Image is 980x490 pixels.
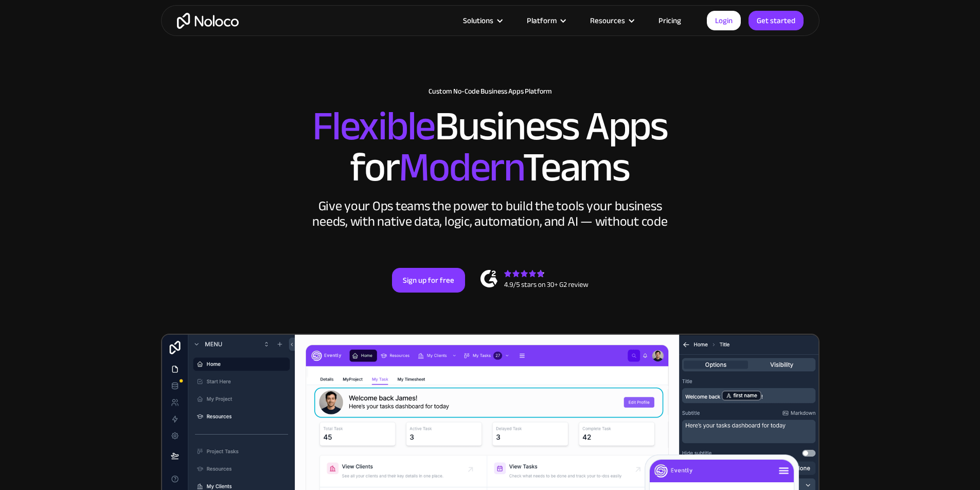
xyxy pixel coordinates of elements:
[577,14,646,27] div: Resources
[171,106,809,188] h2: Business Apps for Teams
[646,14,694,27] a: Pricing
[171,87,809,96] h1: Custom No-Code Business Apps Platform
[527,14,557,27] div: Platform
[399,129,523,206] span: Modern
[514,14,577,27] div: Platform
[463,14,493,27] div: Solutions
[707,11,741,30] a: Login
[312,88,435,165] span: Flexible
[450,14,514,27] div: Solutions
[310,198,670,229] div: Give your Ops teams the power to build the tools your business needs, with native data, logic, au...
[749,11,804,30] a: Get started
[392,268,465,293] a: Sign up for free
[590,14,625,27] div: Resources
[177,13,239,29] a: home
